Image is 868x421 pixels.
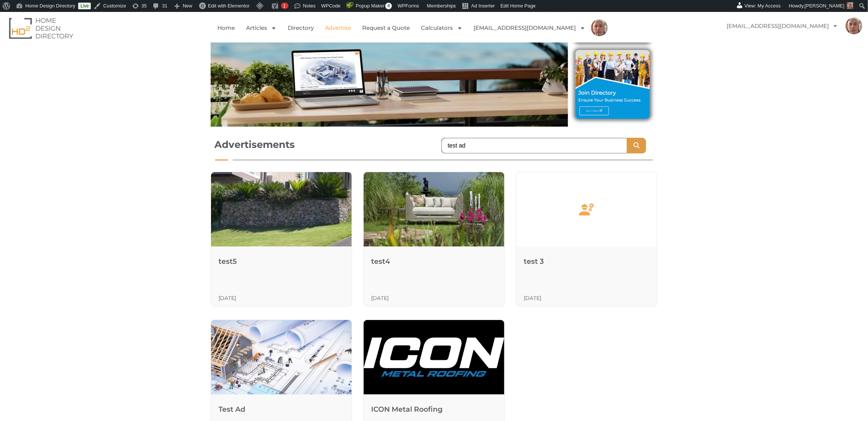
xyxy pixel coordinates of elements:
[371,257,390,266] a: test4
[363,19,410,37] a: Request a Quote
[176,19,649,37] nav: Menu
[421,19,463,37] a: Calculators
[627,138,646,153] button: Search
[591,19,608,36] img: Mark Czernkowski
[719,18,846,35] a: [EMAIL_ADDRESS][DOMAIN_NAME]
[524,257,544,266] a: test 3
[474,19,585,37] a: [EMAIL_ADDRESS][DOMAIN_NAME]
[846,18,862,34] img: Mark Czernkowski
[385,3,392,9] span: 4
[719,18,862,35] nav: Menu
[214,138,427,151] h1: Advertisements
[288,19,314,37] a: Directory
[524,295,541,301] h3: [DATE]
[283,3,286,9] span: 1
[325,19,351,37] a: Advertise
[218,295,236,301] h3: [DATE]
[217,19,235,37] a: Home
[218,257,237,266] a: test5
[218,405,245,414] a: Test Ad
[246,19,277,37] a: Articles
[78,3,91,9] a: Live
[805,3,845,9] span: [PERSON_NAME]
[371,405,443,414] a: ICON Metal Roofing
[441,138,627,153] input: Search Adevertisements....
[208,3,250,9] span: Edit with Elementor
[371,295,389,301] h3: [DATE]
